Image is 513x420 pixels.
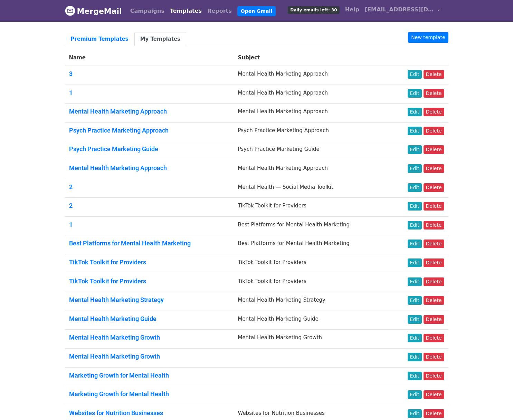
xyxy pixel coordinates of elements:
[234,66,390,85] td: Mental Health Marketing Approach
[424,353,444,361] a: Delete
[234,330,390,349] td: Mental Health Marketing Growth
[408,145,422,154] a: Edit
[424,296,444,305] a: Delete
[69,390,169,398] a: Marketing Growth for Mental Health
[65,32,134,46] a: Premium Templates
[424,183,444,192] a: Delete
[424,372,444,380] a: Delete
[69,127,169,134] a: Psych Practice Marketing Approach
[69,108,167,115] a: Mental Health Marketing Approach
[424,390,444,399] a: Delete
[424,315,444,324] a: Delete
[234,216,390,235] td: Best Platforms for Mental Health Marketing
[69,183,73,191] a: 2
[408,372,422,380] a: Edit
[127,4,167,18] a: Campaigns
[69,258,146,266] a: TikTok Toolkit for Providers
[424,202,444,211] a: Delete
[234,85,390,104] td: Mental Health Marketing Approach
[288,6,339,14] span: Daily emails left: 30
[408,202,422,211] a: Edit
[167,4,205,18] a: Templates
[69,70,73,77] a: 3
[69,164,167,172] a: Mental Health Marketing Approach
[408,240,422,248] a: Edit
[237,6,276,16] a: Open Gmail
[234,179,390,198] td: Mental Health — Social Media Toolkit
[234,292,390,311] td: Mental Health Marketing Strategy
[234,254,390,273] td: TikTok Toolkit for Providers
[234,160,390,179] td: Mental Health Marketing Approach
[424,89,444,98] a: Delete
[69,240,191,247] a: Best Platforms for Mental Health Marketing
[408,108,422,116] a: Edit
[69,89,73,96] a: 1
[424,127,444,135] a: Delete
[362,3,443,19] a: [EMAIL_ADDRESS][DOMAIN_NAME]
[365,6,434,14] span: [EMAIL_ADDRESS][DOMAIN_NAME]
[69,409,163,417] a: Websites for Nutrition Businesses
[69,315,156,322] a: Mental Health Marketing Guide
[424,164,444,173] a: Delete
[424,221,444,229] a: Delete
[69,277,146,285] a: TikTok Toolkit for Providers
[234,141,390,160] td: Psych Practice Marketing Guide
[408,353,422,361] a: Edit
[134,32,186,46] a: My Templates
[69,202,73,209] a: 2
[424,277,444,286] a: Delete
[424,145,444,154] a: Delete
[234,50,390,66] th: Subject
[234,198,390,217] td: TikTok Toolkit for Providers
[234,235,390,254] td: Best Platforms for Mental Health Marketing
[408,334,422,342] a: Edit
[408,258,422,267] a: Edit
[65,4,122,18] a: MergeMail
[408,296,422,305] a: Edit
[424,409,444,418] a: Delete
[285,3,342,17] a: Daily emails left: 30
[408,409,422,418] a: Edit
[234,273,390,292] td: TikTok Toolkit for Providers
[69,353,160,360] a: Mental Health Marketing Growth
[234,104,390,123] td: Mental Health Marketing Approach
[424,108,444,116] a: Delete
[69,221,73,228] a: 1
[342,3,362,17] a: Help
[69,372,169,379] a: Marketing Growth for Mental Health
[234,311,390,330] td: Mental Health Marketing Guide
[424,258,444,267] a: Delete
[69,334,160,341] a: Mental Health Marketing Growth
[408,315,422,324] a: Edit
[408,221,422,229] a: Edit
[424,240,444,248] a: Delete
[234,122,390,141] td: Psych Practice Marketing Approach
[69,145,158,153] a: Psych Practice Marketing Guide
[408,183,422,192] a: Edit
[408,70,422,79] a: Edit
[424,334,444,342] a: Delete
[424,70,444,79] a: Delete
[65,6,75,16] img: MergeMail logo
[408,277,422,286] a: Edit
[65,50,234,66] th: Name
[408,164,422,173] a: Edit
[408,89,422,98] a: Edit
[408,390,422,399] a: Edit
[205,4,235,18] a: Reports
[69,296,164,303] a: Mental Health Marketing Strategy
[408,32,448,43] a: New template
[408,127,422,135] a: Edit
